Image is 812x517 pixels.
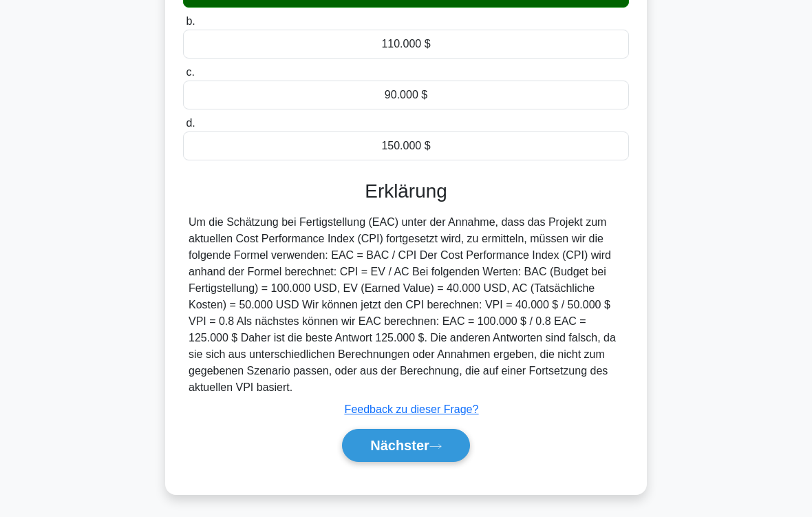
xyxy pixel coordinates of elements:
div: 110.000 $ [183,30,629,59]
div: Um die Schätzung bei Fertigstellung (EAC) unter der Annahme, dass das Projekt zum aktuellen Cost ... [189,214,623,396]
span: b. [186,15,195,27]
div: 90.000 $ [183,81,629,109]
div: 150.000 $ [183,131,629,160]
span: d. [186,117,195,129]
span: c. [186,66,194,78]
a: Feedback zu dieser Frage? [345,403,479,415]
font: Nächster [370,438,429,453]
h3: Erklärung [191,180,621,202]
button: Nächster [342,429,470,462]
